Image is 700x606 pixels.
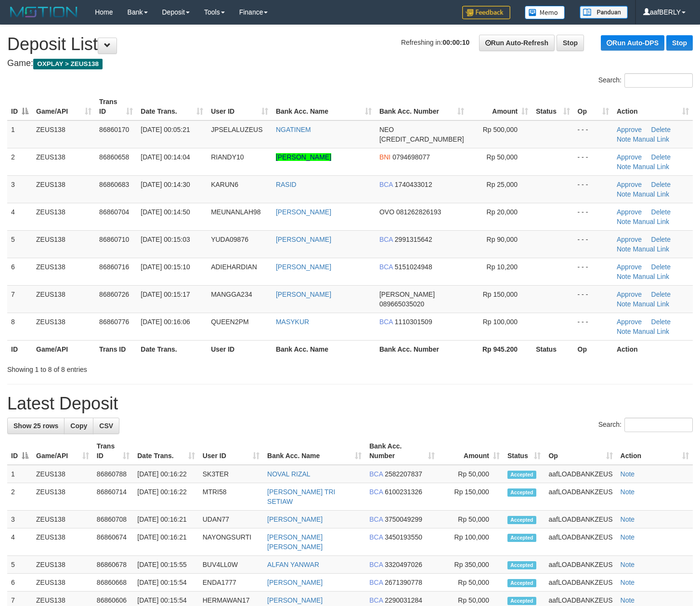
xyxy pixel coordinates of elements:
[99,422,113,430] span: CSV
[93,511,133,528] td: 86860708
[7,148,32,175] td: 2
[64,418,93,434] a: Copy
[483,290,518,298] span: Rp 150,000
[276,236,331,243] a: [PERSON_NAME]
[395,236,432,243] span: Copy 2991315642 to clipboard
[267,533,323,551] a: [PERSON_NAME] [PERSON_NAME]
[276,208,331,216] a: [PERSON_NAME]
[13,422,58,430] span: Show 25 rows
[207,93,272,120] th: User ID: activate to sort column ascending
[507,561,536,569] span: Accepted
[93,483,133,511] td: 86860714
[633,328,669,335] a: Manual Link
[544,483,616,511] td: aafLOADBANKZEUS
[369,515,383,523] span: BCA
[379,300,424,308] span: Copy 089665035020 to clipboard
[211,263,257,271] span: ADIEHARDIAN
[133,483,198,511] td: [DATE] 00:16:22
[141,153,190,161] span: [DATE] 00:14:04
[70,422,87,430] span: Copy
[507,488,536,497] span: Accepted
[133,556,198,574] td: [DATE] 00:15:55
[267,488,335,505] a: [PERSON_NAME] TRI SETIAW
[617,153,642,161] a: Approve
[141,126,190,133] span: [DATE] 00:05:21
[7,35,693,54] h1: Deposit List
[651,290,671,298] a: Delete
[617,190,631,198] a: Note
[32,93,95,120] th: Game/API: activate to sort column ascending
[7,483,32,511] td: 2
[7,230,32,258] td: 5
[487,263,518,271] span: Rp 10,200
[574,203,613,230] td: - - -
[379,208,394,216] span: OVO
[133,465,198,483] td: [DATE] 00:16:22
[276,290,331,298] a: [PERSON_NAME]
[385,515,422,523] span: Copy 3750049299 to clipboard
[199,511,263,528] td: UDAN77
[32,148,95,175] td: ZEUS138
[507,579,536,587] span: Accepted
[7,5,80,19] img: MOTION_logo.png
[7,313,32,340] td: 8
[32,313,95,340] td: ZEUS138
[93,574,133,592] td: 86860668
[385,596,422,604] span: Copy 2290031284 to clipboard
[544,437,616,465] th: Op: activate to sort column ascending
[651,181,671,188] a: Delete
[598,73,693,88] label: Search:
[7,175,32,203] td: 3
[211,153,244,161] span: RIANDY10
[379,135,464,143] span: Copy 5859459295719800 to clipboard
[267,515,323,523] a: [PERSON_NAME]
[99,236,129,243] span: 86860710
[621,579,635,586] a: Note
[574,285,613,313] td: - - -
[7,528,32,556] td: 4
[617,163,631,171] a: Note
[392,153,430,161] span: Copy 0794698077 to clipboard
[633,273,669,280] a: Manual Link
[7,361,285,374] div: Showing 1 to 8 of 8 entries
[211,126,262,133] span: JPSELALUZEUS
[385,533,422,541] span: Copy 3450193550 to clipboard
[617,245,631,253] a: Note
[439,574,504,592] td: Rp 50,000
[369,596,383,604] span: BCA
[468,93,532,120] th: Amount: activate to sort column ascending
[141,263,190,271] span: [DATE] 00:15:10
[651,236,671,243] a: Delete
[32,258,95,285] td: ZEUS138
[376,340,468,358] th: Bank Acc. Number
[32,511,93,528] td: ZEUS138
[32,574,93,592] td: ZEUS138
[207,340,272,358] th: User ID
[487,181,518,188] span: Rp 25,000
[199,528,263,556] td: NAYONGSURTI
[532,340,573,358] th: Status
[574,313,613,340] td: - - -
[401,39,469,46] span: Refreshing in:
[141,208,190,216] span: [DATE] 00:14:50
[32,120,95,148] td: ZEUS138
[507,597,536,605] span: Accepted
[617,218,631,225] a: Note
[199,437,263,465] th: User ID: activate to sort column ascending
[32,285,95,313] td: ZEUS138
[544,556,616,574] td: aafLOADBANKZEUS
[395,181,432,188] span: Copy 1740433012 to clipboard
[7,258,32,285] td: 6
[267,579,323,586] a: [PERSON_NAME]
[7,59,693,68] h4: Game:
[211,318,249,326] span: QUEEN2PM
[267,561,319,568] a: ALFAN YANWAR
[376,93,468,120] th: Bank Acc. Number: activate to sort column ascending
[7,556,32,574] td: 5
[504,437,545,465] th: Status: activate to sort column ascending
[7,394,693,413] h1: Latest Deposit
[95,93,137,120] th: Trans ID: activate to sort column ascending
[199,483,263,511] td: MTRI58
[617,290,642,298] a: Approve
[379,181,393,188] span: BCA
